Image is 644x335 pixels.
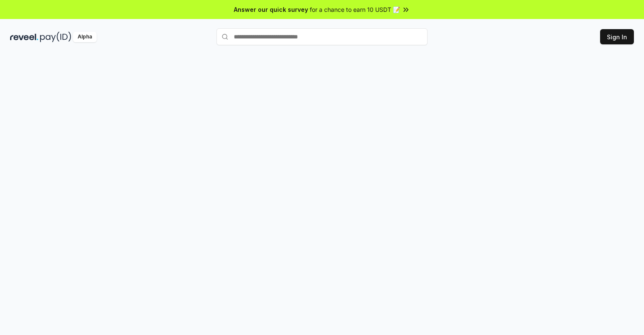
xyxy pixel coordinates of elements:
[10,32,38,42] img: reveel_dark
[73,32,97,42] div: Alpha
[234,5,308,14] span: Answer our quick survey
[40,32,71,42] img: pay_id
[310,5,400,14] span: for a chance to earn 10 USDT 📝
[600,29,634,44] button: Sign In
